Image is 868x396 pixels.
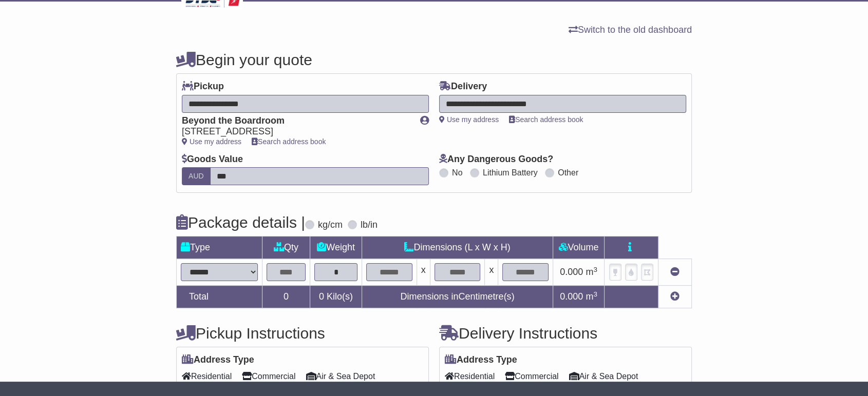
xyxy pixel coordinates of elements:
span: m [586,291,597,302]
span: Residential [182,368,232,384]
label: Address Type [445,354,517,366]
div: [STREET_ADDRESS] [182,126,410,137]
span: Residential [445,368,495,384]
span: Air & Sea Depot [569,368,638,384]
h4: Delivery Instructions [439,325,692,342]
label: Any Dangerous Goods? [439,154,553,165]
td: Dimensions (L x W x H) [362,236,553,259]
span: m [586,267,597,277]
label: Address Type [182,354,254,366]
span: Air & Sea Depot [306,368,375,384]
label: Pickup [182,81,224,92]
td: Qty [262,236,310,259]
td: 0 [262,286,310,308]
label: Lithium Battery [483,168,538,177]
td: x [485,259,498,286]
label: Goods Value [182,154,243,165]
div: Beyond the Boardroom [182,115,410,127]
td: Weight [310,236,362,259]
a: Use my address [439,115,499,124]
h4: Pickup Instructions [176,325,429,342]
label: lb/in [361,220,378,231]
td: Kilo(s) [310,286,362,308]
label: Other [558,168,578,177]
a: Switch to the old dashboard [569,25,692,35]
span: 0.000 [560,267,583,277]
h4: Package details | [176,214,305,231]
span: 0 [319,291,324,302]
td: Total [177,286,262,308]
a: Use my address [182,137,241,146]
sup: 3 [593,290,597,298]
a: Remove this item [670,267,680,277]
td: Volume [553,236,604,259]
label: No [452,168,462,177]
a: Search address book [509,115,583,124]
span: Commercial [242,368,295,384]
span: Commercial [505,368,558,384]
sup: 3 [593,266,597,273]
a: Search address book [252,137,326,146]
span: 0.000 [560,291,583,302]
a: Add new item [670,291,680,302]
td: Type [177,236,262,259]
h4: Begin your quote [176,51,692,68]
label: AUD [182,167,211,185]
td: Dimensions in Centimetre(s) [362,286,553,308]
label: Delivery [439,81,487,92]
td: x [417,259,430,286]
label: kg/cm [318,220,343,231]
